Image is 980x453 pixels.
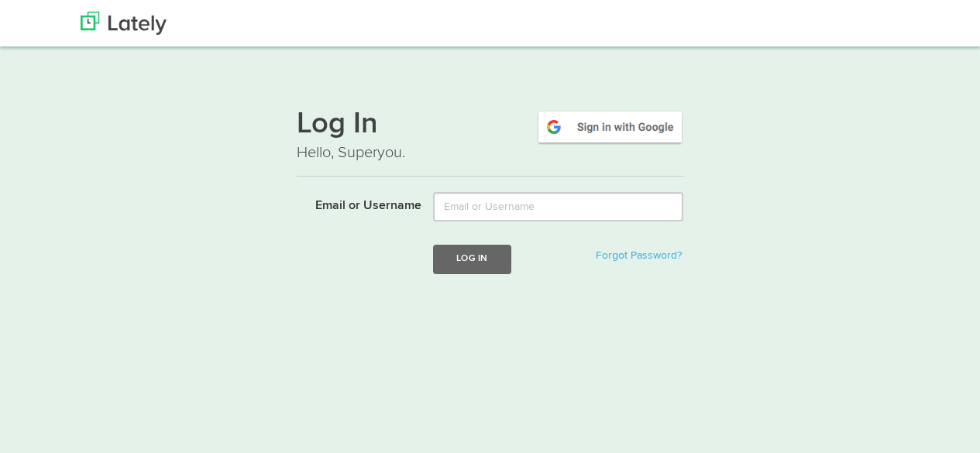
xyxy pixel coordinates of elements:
input: Email or Username [433,192,683,221]
img: Lately [81,12,167,35]
img: google-signin.png [536,109,684,145]
p: Hello, Superyou. [297,142,684,164]
h1: Log In [297,109,684,142]
label: Email or Username [285,192,422,215]
a: Forgot Password? [596,250,682,261]
button: Log In [433,245,511,273]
